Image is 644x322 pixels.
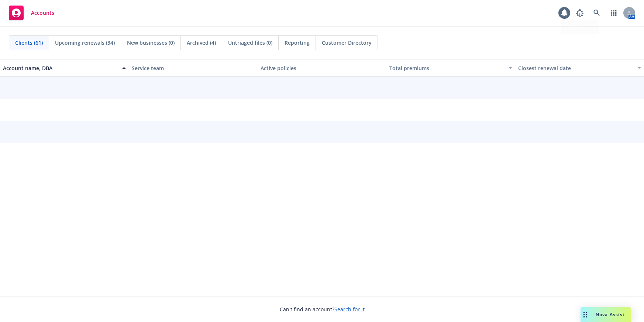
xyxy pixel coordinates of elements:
div: Closest renewal date [518,64,633,72]
button: Service team [129,59,258,77]
span: Accounts [31,10,54,16]
button: Closest renewal date [515,59,644,77]
div: Account name, DBA [3,64,118,72]
span: Can't find an account? [280,305,365,313]
div: Service team [132,64,255,72]
a: Search for it [334,306,365,313]
span: Customer Directory [322,39,372,47]
span: Reporting [285,39,310,47]
div: Active policies [261,64,383,72]
a: Report a Bug [572,6,587,20]
a: Switch app [606,6,621,20]
a: Search [589,6,604,20]
button: Active policies [258,59,386,77]
span: New businesses (0) [127,39,175,47]
span: Nova Assist [596,311,625,318]
span: Untriaged files (0) [228,39,272,47]
div: Total premiums [389,64,504,72]
a: Accounts [6,3,57,23]
button: Nova Assist [581,307,631,322]
div: Drag to move [581,307,590,322]
span: Clients (61) [15,39,43,47]
span: Archived (4) [187,39,216,47]
button: Total premiums [386,59,515,77]
span: Upcoming renewals (34) [55,39,115,47]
